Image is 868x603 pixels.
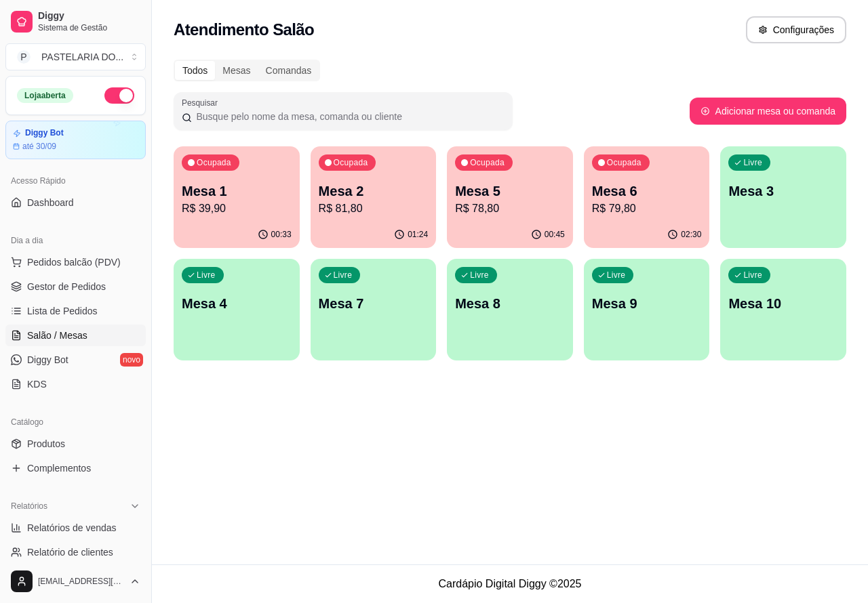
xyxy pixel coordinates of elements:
[5,349,146,371] a: Diggy Botnovo
[470,157,505,168] p: Ocupada
[27,280,106,293] span: Gestor de Pedidos
[197,157,231,168] p: Ocupada
[728,182,838,201] p: Mesa 3
[38,10,140,22] span: Diggy
[311,259,437,360] button: LivreMesa 7
[319,294,429,313] p: Mesa 7
[174,259,300,360] button: LivreMesa 4
[27,521,117,535] span: Relatórios de vendas
[5,121,146,159] a: Diggy Botaté 30/09
[408,229,428,240] p: 01:24
[5,325,146,346] a: Salão / Mesas
[27,196,74,209] span: Dashboard
[319,201,429,217] p: R$ 81,80
[192,110,505,123] input: Pesquisar
[27,353,68,367] span: Diggy Bot
[27,545,113,559] span: Relatório de clientes
[681,229,701,240] p: 02:30
[5,300,146,322] a: Lista de Pedidos
[38,22,140,33] span: Sistema de Gestão
[311,146,437,248] button: OcupadaMesa 2R$ 81,8001:24
[743,270,762,280] p: Livre
[334,270,353,280] p: Livre
[5,457,146,479] a: Complementos
[197,270,216,280] p: Livre
[5,251,146,273] button: Pedidos balcão (PDV)
[17,50,31,64] span: P
[182,201,292,217] p: R$ 39,90
[584,259,710,360] button: LivreMesa 9
[607,157,642,168] p: Ocupada
[27,329,87,342] span: Salão / Mesas
[27,461,91,475] span: Complementos
[215,61,258,80] div: Mesas
[455,201,565,217] p: R$ 78,80
[38,576,124,587] span: [EMAIL_ADDRESS][DOMAIN_NAME]
[592,201,702,217] p: R$ 79,80
[17,88,73,103] div: Loja aberta
[470,270,489,280] p: Livre
[584,146,710,248] button: OcupadaMesa 6R$ 79,8002:30
[182,294,292,313] p: Mesa 4
[41,50,123,64] div: PASTELARIA DO ...
[175,61,215,80] div: Todos
[5,373,146,395] a: KDS
[152,564,868,603] footer: Cardápio Digital Diggy © 2025
[22,141,56,152] article: até 30/09
[27,304,98,318] span: Lista de Pedidos
[5,276,146,297] a: Gestor de Pedidos
[5,565,146,598] button: [EMAIL_ADDRESS][DOMAIN_NAME]
[5,433,146,455] a: Produtos
[728,294,838,313] p: Mesa 10
[5,230,146,251] div: Dia a dia
[592,182,702,201] p: Mesa 6
[592,294,702,313] p: Mesa 9
[746,16,846,43] button: Configurações
[545,229,565,240] p: 00:45
[182,182,292,201] p: Mesa 1
[174,19,314,41] h2: Atendimento Salão
[11,501,47,512] span: Relatórios
[690,98,846,125] button: Adicionar mesa ou comanda
[455,294,565,313] p: Mesa 8
[334,157,368,168] p: Ocupada
[743,157,762,168] p: Livre
[27,255,121,269] span: Pedidos balcão (PDV)
[5,192,146,213] a: Dashboard
[182,97,222,108] label: Pesquisar
[5,43,146,70] button: Select a team
[720,146,846,248] button: LivreMesa 3
[5,411,146,433] div: Catálogo
[5,5,146,38] a: DiggySistema de Gestão
[258,61,319,80] div: Comandas
[104,87,134,104] button: Alterar Status
[5,517,146,539] a: Relatórios de vendas
[174,146,300,248] button: OcupadaMesa 1R$ 39,9000:33
[720,259,846,360] button: LivreMesa 10
[5,541,146,563] a: Relatório de clientes
[271,229,292,240] p: 00:33
[319,182,429,201] p: Mesa 2
[27,437,65,451] span: Produtos
[25,128,64,138] article: Diggy Bot
[27,377,47,391] span: KDS
[607,270,626,280] p: Livre
[5,170,146,192] div: Acesso Rápido
[447,259,573,360] button: LivreMesa 8
[455,182,565,201] p: Mesa 5
[447,146,573,248] button: OcupadaMesa 5R$ 78,8000:45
